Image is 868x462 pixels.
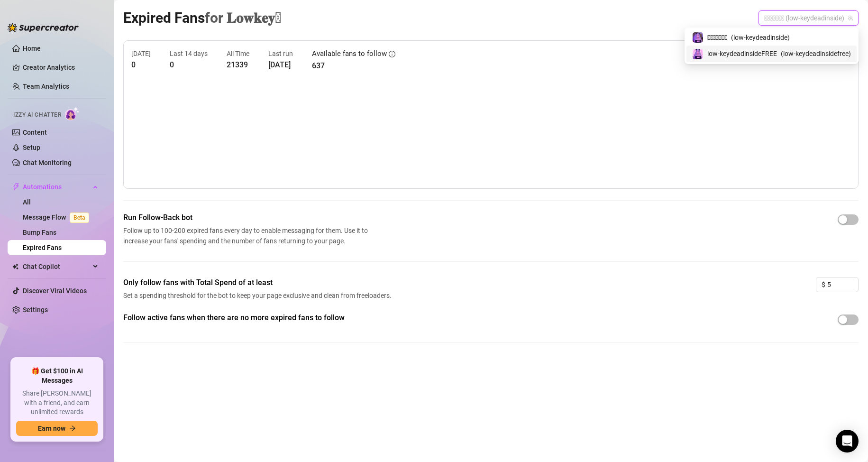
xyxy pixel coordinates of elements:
article: 0 [170,59,208,71]
article: 21339 [227,59,249,71]
a: Creator Analytics [23,60,99,75]
span: for 𝐋𝐨𝐰𝐤𝐞𝐲𒉭 [205,9,281,26]
article: 637 [312,60,395,72]
article: Expired Fans [123,7,281,29]
span: Izzy AI Chatter [13,111,61,120]
a: All [23,198,31,206]
button: Earn nowarrow-right [16,421,98,436]
div: Open Intercom Messenger [836,430,859,453]
img: low-keydeadinsideFREE [693,49,703,59]
a: Bump Fans [23,229,56,236]
span: ( low-keydeadinsidefree ) [781,48,851,59]
a: Chat Monitoring [23,159,72,166]
a: Content [23,129,47,136]
span: Share [PERSON_NAME] with a friend, and earn unlimited rewards [16,389,98,417]
span: info-circle [389,51,395,57]
a: Settings [23,306,48,314]
span: ( low-keydeadinside ) [731,32,790,43]
img: 𝐋𝐨𝐰𝐤𝐞𝐲𒉭 [693,32,703,43]
article: [DATE] [268,59,293,71]
span: Run Follow-Back bot [123,212,372,223]
article: 0 [131,59,151,71]
span: low-keydeadinsideFREE [707,48,777,59]
span: 𝐋𝐨𝐰𝐤𝐞𝐲𒉭 [707,32,727,43]
img: logo-BBDzfeDw.svg [8,23,79,32]
img: AI Chatter [65,107,80,120]
span: thunderbolt [12,183,20,191]
span: Beta [70,213,89,223]
a: Team Analytics [23,83,69,90]
span: Chat Copilot [23,259,90,274]
span: 𝐋𝐨𝐰𝐤𝐞𝐲𒉭 (low-keydeadinside) [764,11,853,25]
span: Earn now [38,425,65,432]
article: Last 14 days [170,48,208,59]
span: 🎁 Get $100 in AI Messages [16,367,98,385]
span: Set a spending threshold for the bot to keep your page exclusive and clean from freeloaders. [123,290,394,301]
article: Last run [268,48,293,59]
img: Chat Copilot [12,263,18,270]
a: Message FlowBeta [23,213,93,221]
span: Follow active fans when there are no more expired fans to follow [123,312,394,323]
a: Home [23,45,41,52]
input: 0.00 [827,277,858,292]
span: Automations [23,179,90,194]
article: All Time [227,48,249,59]
article: [DATE] [131,48,151,59]
span: Follow up to 100-200 expired fans every day to enable messaging for them. Use it to increase your... [123,225,372,246]
span: team [848,15,853,21]
span: Only follow fans with Total Spend of at least [123,277,394,288]
span: arrow-right [69,425,76,432]
a: Setup [23,144,40,151]
article: Available fans to follow [312,48,387,60]
a: Expired Fans [23,244,62,251]
a: Discover Viral Videos [23,287,87,295]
